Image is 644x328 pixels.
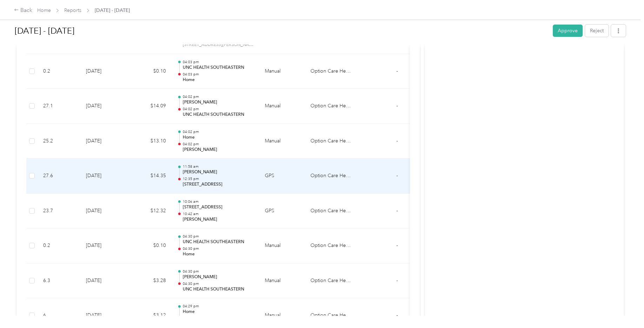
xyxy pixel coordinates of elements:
td: GPS [259,194,305,229]
td: 27.6 [38,159,80,194]
p: 04:02 pm [183,94,254,99]
td: 6.3 [38,263,80,299]
p: UNC HEALTH SOUTHEASTERN [183,286,254,293]
td: Manual [259,124,305,159]
td: [DATE] [80,124,129,159]
td: 0.2 [38,228,80,263]
td: 23.7 [38,194,80,229]
td: Option Care Health [305,228,357,263]
td: 27.1 [38,89,80,124]
p: 10:06 am [183,199,254,204]
td: Option Care Health [305,89,357,124]
td: $3.28 [129,263,172,299]
p: 04:02 pm [183,142,254,147]
td: Option Care Health [305,194,357,229]
td: Manual [259,54,305,89]
p: 04:03 pm [183,72,254,77]
p: [PERSON_NAME] [183,169,254,175]
td: Option Care Health [305,263,357,299]
span: - [396,173,398,179]
p: [PERSON_NAME] [183,99,254,106]
iframe: Everlance-gr Chat Button Frame [605,289,644,328]
span: - [396,312,398,318]
p: [PERSON_NAME] [183,216,254,223]
p: 04:03 pm [183,60,254,65]
span: - [396,103,398,109]
p: UNC HEALTH SOUTHEASTERN [183,239,254,245]
td: $0.10 [129,54,172,89]
td: $14.35 [129,159,172,194]
button: Approve [553,25,583,37]
td: [DATE] [80,228,129,263]
span: - [396,208,398,214]
td: GPS [259,159,305,194]
p: Home [183,134,254,141]
p: 04:02 pm [183,107,254,112]
p: UNC HEALTH SOUTHEASTERN [183,65,254,71]
td: Manual [259,89,305,124]
td: $12.32 [129,194,172,229]
td: Option Care Health [305,54,357,89]
td: [DATE] [80,194,129,229]
p: 04:30 pm [183,281,254,286]
span: - [396,277,398,283]
a: Reports [64,7,81,13]
span: - [396,138,398,144]
p: 10:42 am [183,212,254,216]
td: $13.10 [129,124,172,159]
td: 0.2 [38,54,80,89]
p: Home [183,251,254,257]
h1: Sep 1 - 30, 2025 [15,22,548,39]
p: Home [183,309,254,315]
td: 25.2 [38,124,80,159]
p: 11:58 am [183,164,254,169]
span: [DATE] - [DATE] [95,7,130,14]
span: - [396,242,398,248]
td: Option Care Health [305,124,357,159]
p: [PERSON_NAME] [183,274,254,280]
p: 04:30 pm [183,269,254,274]
button: Reject [585,25,609,37]
p: [PERSON_NAME] [183,147,254,153]
p: 04:29 pm [183,304,254,309]
td: Manual [259,263,305,299]
span: - [396,68,398,74]
p: [STREET_ADDRESS] [183,181,254,188]
td: $14.09 [129,89,172,124]
td: $0.10 [129,228,172,263]
p: Home [183,77,254,83]
td: Option Care Health [305,159,357,194]
td: [DATE] [80,159,129,194]
p: 12:35 pm [183,176,254,181]
div: Back [14,6,32,15]
p: UNC HEALTH SOUTHEASTERN [183,112,254,118]
p: 04:30 pm [183,234,254,239]
td: [DATE] [80,54,129,89]
td: [DATE] [80,263,129,299]
p: [STREET_ADDRESS] [183,204,254,210]
p: 04:30 pm [183,246,254,251]
p: 04:02 pm [183,129,254,134]
a: Home [37,7,51,13]
td: Manual [259,228,305,263]
td: [DATE] [80,89,129,124]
